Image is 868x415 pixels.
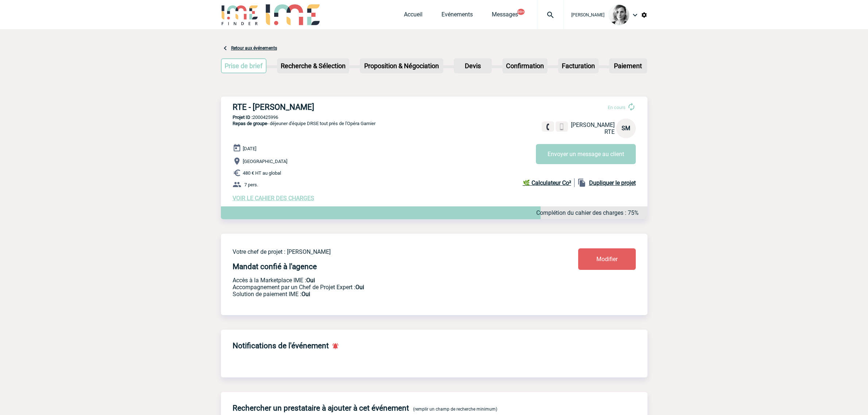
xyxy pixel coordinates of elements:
h3: RTE - [PERSON_NAME] [233,102,451,112]
p: Paiement [610,59,646,73]
span: [DATE] [243,146,256,151]
span: [GEOGRAPHIC_DATA] [243,159,287,164]
h4: Notifications de l'événement [233,341,329,350]
span: 480 € HT au global [243,170,281,176]
p: 2000425996 [221,115,647,120]
img: IME-Finder [221,4,259,25]
a: Retour aux événements [231,46,277,51]
img: portable.png [558,124,565,130]
p: Recherche & Sélection [278,59,349,73]
h4: Mandat confié à l'agence [233,262,317,271]
img: file_copy-black-24dp.png [577,178,586,187]
img: 103019-1.png [609,5,629,25]
img: fixe.png [545,124,551,130]
p: Prestation payante [233,284,535,291]
span: [PERSON_NAME] [571,12,604,18]
p: Proposition & Négociation [361,59,443,73]
p: Conformité aux process achat client, Prise en charge de la facturation, Mutualisation de plusieur... [233,291,535,298]
b: Projet ID : [233,115,253,120]
p: Facturation [559,59,598,73]
b: 🌿 Calculateur Co² [523,179,571,186]
p: Confirmation [503,59,547,73]
a: Messages [492,11,518,21]
span: (remplir un champ de recherche minimum) [413,407,497,412]
b: Oui [355,284,364,291]
p: Votre chef de projet : [PERSON_NAME] [233,248,535,255]
span: 7 pers. [244,182,258,187]
span: RTE [604,128,615,135]
b: Oui [306,277,315,284]
span: [PERSON_NAME] [571,121,615,128]
span: Modifier [596,256,618,263]
p: Devis [455,59,491,73]
span: SM [622,125,630,132]
p: Prise de brief [222,59,266,73]
b: Oui [301,291,310,298]
button: 99+ [517,9,525,15]
b: Dupliquer le projet [589,179,636,186]
h4: Rechercher un prestataire à ajouter à cet événement [233,404,409,412]
a: VOIR LE CAHIER DES CHARGES [233,195,314,202]
a: Evénements [441,11,473,21]
a: Accueil [404,11,423,21]
span: Repas de groupe [233,121,267,126]
span: En cours [608,105,626,110]
span: - déjeuner d'équipe DRSE tout prés de l'Opéra Garnier [233,121,375,126]
a: 🌿 Calculateur Co² [523,178,575,187]
button: Envoyer un message au client [536,144,636,164]
p: Accès à la Marketplace IME : [233,277,535,284]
